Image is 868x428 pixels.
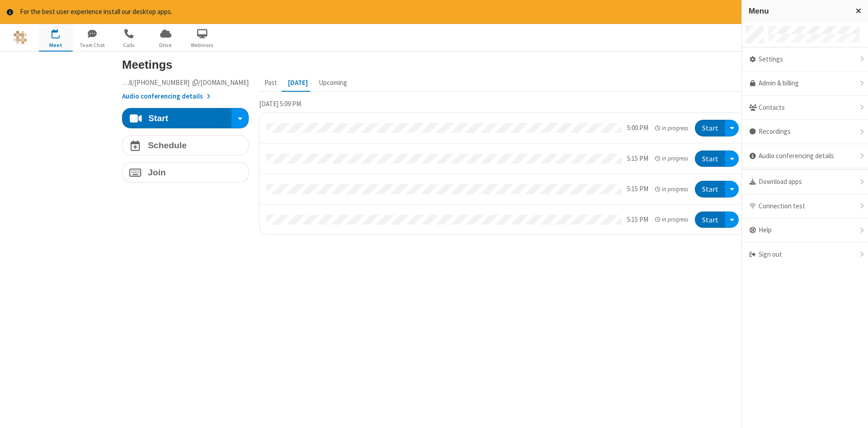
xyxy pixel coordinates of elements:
span: Webinars [185,41,219,49]
button: Start [695,212,725,228]
div: Start conference options [235,111,245,126]
span: Team Chat [75,41,109,49]
div: Open menu [725,120,739,136]
div: For the best user experience install our desktop apps. [20,7,793,17]
button: Copy my meeting room linkCopy my meeting room link [122,78,249,88]
img: QA Selenium DO NOT DELETE OR CHANGE [14,31,27,44]
h4: Start [148,114,168,122]
em: in progress [655,154,688,163]
div: 5:15 PM [627,154,648,164]
button: Join [122,162,249,183]
em: in progress [655,215,688,224]
section: Account details [122,78,249,102]
button: Audio conferencing details [122,91,210,102]
button: Upcoming [313,74,353,91]
span: Copy my meeting room link [108,78,249,87]
div: Settings [742,47,868,72]
div: Open menu [725,151,739,167]
em: in progress [655,185,688,193]
div: 4 [58,29,64,36]
h3: Menu [749,7,848,15]
div: Help [742,218,868,243]
button: Start [129,108,225,128]
button: Start [695,120,725,136]
em: in progress [655,124,688,132]
h4: Schedule [148,141,187,150]
div: Recordings [742,120,868,144]
button: Start [695,151,725,167]
span: [DATE] 5:09 PM [259,99,301,108]
div: Open menu [725,212,739,228]
div: 5:15 PM [627,184,648,194]
div: Download apps [742,170,868,194]
span: Meet [39,41,73,49]
div: Connection test [742,194,868,219]
section: Today's Meetings [259,99,746,242]
a: Admin & billing [742,71,868,96]
button: Start [695,181,725,198]
button: Schedule [122,135,249,155]
span: Calls [112,41,146,49]
div: Sign out [742,243,868,267]
h3: Meetings [122,58,746,71]
button: Past [259,74,283,91]
div: 5:00 PM [627,123,648,133]
h4: Join [148,168,166,177]
div: Audio conferencing details [742,144,868,169]
span: Drive [149,41,183,49]
button: [DATE] [283,74,313,91]
div: Open menu [725,181,739,198]
div: Contacts [742,96,868,120]
div: 5:15 PM [627,215,648,225]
